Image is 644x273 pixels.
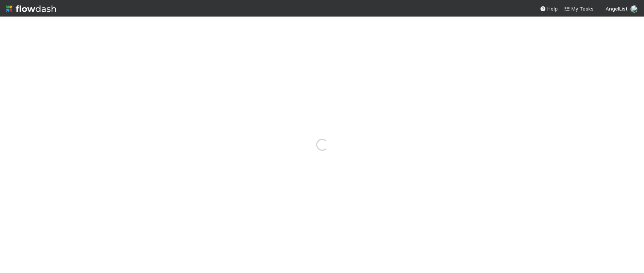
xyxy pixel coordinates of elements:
a: My Tasks [564,5,594,12]
img: logo-inverted-e16ddd16eac7371096b0.svg [6,2,56,15]
div: Help [540,5,558,12]
img: avatar_b5be9b1b-4537-4870-b8e7-50cc2287641b.png [630,5,638,13]
span: AngelList [606,6,627,12]
span: My Tasks [564,6,594,12]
